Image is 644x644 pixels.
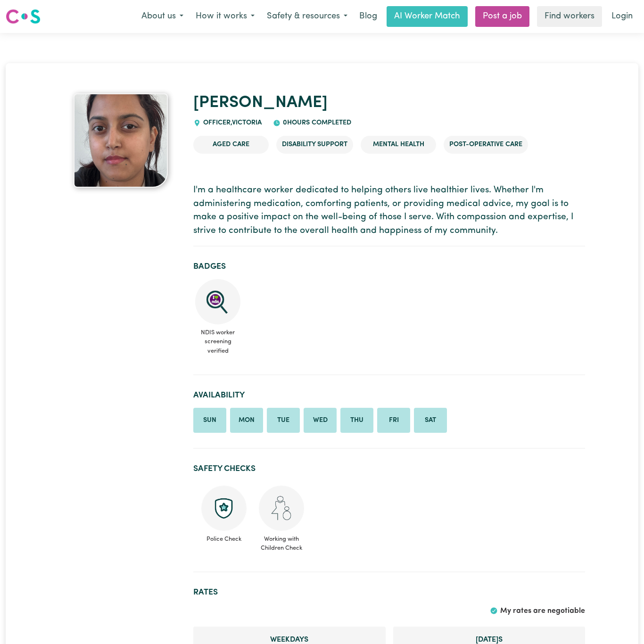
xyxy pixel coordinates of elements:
[304,408,337,433] li: Available on Wednesday
[261,7,354,26] button: Safety & resources
[361,136,436,154] li: Mental Health
[193,95,328,111] a: [PERSON_NAME]
[193,262,585,272] h2: Badges
[74,93,168,188] img: Amanjot
[193,408,226,433] li: Available on Sunday
[193,390,585,400] h2: Availability
[190,7,261,26] button: How it works
[537,6,602,27] a: Find workers
[354,6,383,27] a: Blog
[201,531,247,544] span: Police Check
[193,587,585,597] h2: Rates
[414,408,447,433] li: Available on Saturday
[193,464,585,474] h2: Safety Checks
[135,7,190,26] button: About us
[193,184,585,238] p: I'm a healthcare worker dedicated to helping others live healthier lives. Whether I'm administeri...
[259,486,304,531] img: Working with children check
[6,8,41,25] img: Careseekers logo
[193,136,269,154] li: Aged Care
[193,324,242,359] span: NDIS worker screening verified
[475,6,529,27] a: Post a job
[195,279,240,324] img: NDIS Worker Screening Verified
[606,6,638,27] a: Login
[201,119,262,126] span: OFFICER , Victoria
[59,93,182,188] a: Amanjot's profile picture'
[444,136,528,154] li: Post-operative care
[267,408,300,433] li: Available on Tuesday
[276,136,353,154] li: Disability Support
[201,486,247,531] img: Police check
[377,408,410,433] li: Available on Friday
[6,6,41,27] a: Careseekers logo
[258,531,305,553] span: Working with Children Check
[500,607,585,615] span: My rates are negotiable
[230,408,263,433] li: Available on Monday
[340,408,373,433] li: Available on Thursday
[387,6,468,27] a: AI Worker Match
[281,119,351,126] span: 0 hours completed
